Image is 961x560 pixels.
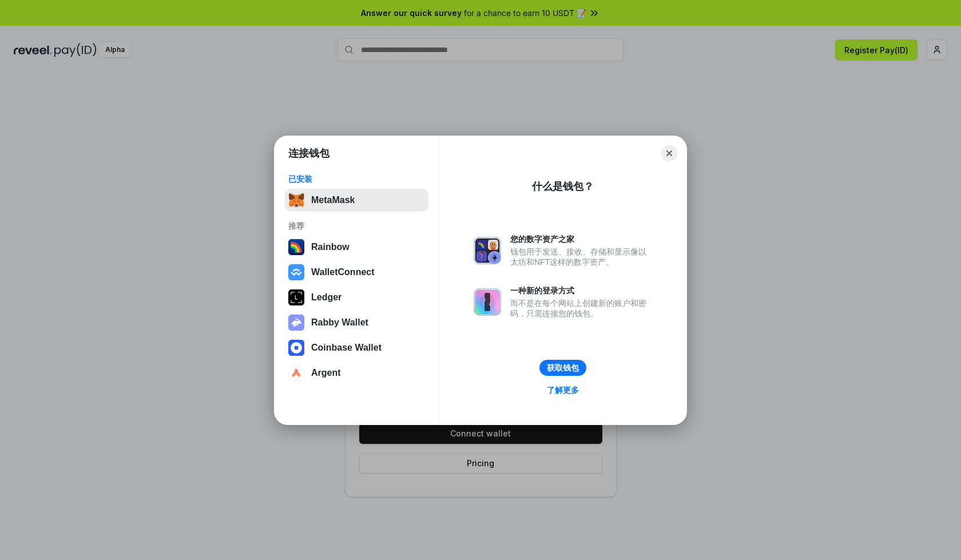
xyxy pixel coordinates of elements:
[288,221,425,231] div: 推荐
[285,189,428,212] button: MetaMask
[311,292,341,303] div: Ledger
[661,145,677,161] button: Close
[288,264,304,280] img: svg+xml,%3Csvg%20width%3D%2228%22%20height%3D%2228%22%20viewBox%3D%220%200%2028%2028%22%20fill%3D...
[311,242,350,252] div: Rainbow
[311,317,368,328] div: Rabby Wallet
[285,336,428,359] button: Coinbase Wallet
[547,385,579,395] div: 了解更多
[288,315,304,331] img: svg+xml,%3Csvg%20xmlns%3D%22http%3A%2F%2Fwww.w3.org%2F2000%2Fsvg%22%20fill%3D%22none%22%20viewBox...
[547,363,579,373] div: 获取钱包
[510,247,652,267] div: 钱包用于发送、接收、存储和显示像以太坊和NFT这样的数字资产。
[285,236,428,259] button: Rainbow
[510,285,652,296] div: 一种新的登录方式
[539,360,586,376] button: 获取钱包
[311,343,382,353] div: Coinbase Wallet
[288,174,425,184] div: 已安装
[285,311,428,334] button: Rabby Wallet
[288,340,304,356] img: svg+xml,%3Csvg%20width%3D%2228%22%20height%3D%2228%22%20viewBox%3D%220%200%2028%2028%22%20fill%3D...
[532,180,594,193] div: 什么是钱包？
[288,192,304,208] img: svg+xml,%3Csvg%20fill%3D%22none%22%20height%3D%2233%22%20viewBox%3D%220%200%2035%2033%22%20width%...
[285,286,428,309] button: Ledger
[510,298,652,319] div: 而不是在每个网站上创建新的账户和密码，只需连接您的钱包。
[474,237,501,264] img: svg+xml,%3Csvg%20xmlns%3D%22http%3A%2F%2Fwww.w3.org%2F2000%2Fsvg%22%20fill%3D%22none%22%20viewBox...
[311,368,341,378] div: Argent
[288,289,304,305] img: svg+xml,%3Csvg%20xmlns%3D%22http%3A%2F%2Fwww.w3.org%2F2000%2Fsvg%22%20width%3D%2228%22%20height%3...
[311,267,375,277] div: WalletConnect
[288,365,304,381] img: svg+xml,%3Csvg%20width%3D%2228%22%20height%3D%2228%22%20viewBox%3D%220%200%2028%2028%22%20fill%3D...
[474,288,501,316] img: svg+xml,%3Csvg%20xmlns%3D%22http%3A%2F%2Fwww.w3.org%2F2000%2Fsvg%22%20fill%3D%22none%22%20viewBox...
[285,362,428,384] button: Argent
[540,383,586,398] a: 了解更多
[510,234,652,244] div: 您的数字资产之家
[311,195,355,205] div: MetaMask
[288,146,329,160] h1: 连接钱包
[285,261,428,284] button: WalletConnect
[288,239,304,255] img: svg+xml,%3Csvg%20width%3D%22120%22%20height%3D%22120%22%20viewBox%3D%220%200%20120%20120%22%20fil...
